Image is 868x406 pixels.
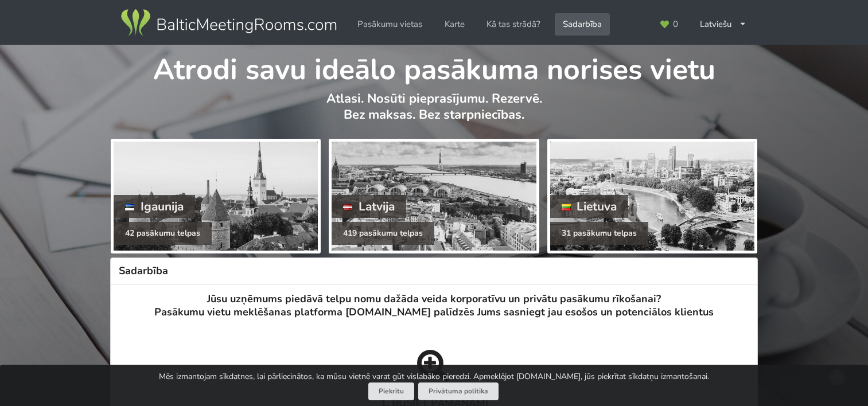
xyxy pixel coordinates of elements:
[555,13,610,36] a: Sadarbība
[329,139,539,253] a: Latvija 419 pasākumu telpas
[547,139,757,253] a: Lietuva 31 pasākumu telpas
[550,222,648,245] div: 31 pasākumu telpas
[368,382,414,400] button: Piekrītu
[673,20,678,29] span: 0
[332,222,434,245] div: 419 pasākumu telpas
[478,13,548,36] a: Kā tas strādā?
[550,195,629,218] div: Lietuva
[349,13,430,36] a: Pasākumu vietas
[119,7,338,39] img: Baltic Meeting Rooms
[114,195,195,218] div: Igaunija
[692,13,754,36] div: Latviešu
[110,257,758,284] h3: Sadarbība
[119,292,749,319] h3: Jūsu uzņēmums piedāvā telpu nomu dažāda veida korporatīvu un privātu pasākumu rīkošanai? Pasākumu...
[114,222,212,245] div: 42 pasākumu telpas
[111,45,757,88] h1: Atrodi savu ideālo pasākuma norises vietu
[332,195,406,218] div: Latvija
[418,382,499,400] a: Privātuma politika
[111,139,321,253] a: Igaunija 42 pasākumu telpas
[437,13,473,36] a: Karte
[111,91,757,135] p: Atlasi. Nosūti pieprasījumu. Rezervē. Bez maksas. Bez starpniecības.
